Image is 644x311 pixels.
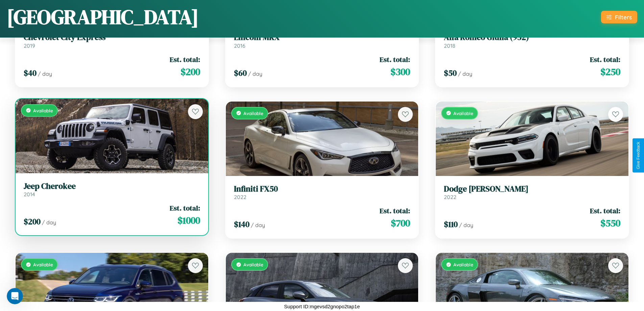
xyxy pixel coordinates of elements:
span: 2018 [444,42,455,49]
span: $ 550 [600,216,620,230]
span: Est. total: [590,54,620,64]
span: / day [458,70,472,77]
span: $ 40 [24,67,37,79]
a: Lincoln MKX2016 [234,32,410,49]
span: Available [453,262,473,267]
div: Filters [615,14,632,21]
a: Dodge [PERSON_NAME]2022 [444,184,620,201]
span: Est. total: [170,54,200,64]
span: $ 200 [181,65,200,79]
span: Available [453,110,473,116]
span: Est. total: [590,206,620,216]
h1: [GEOGRAPHIC_DATA] [7,3,199,31]
a: Chevrolet City Express2019 [24,32,200,49]
span: Est. total: [170,203,200,213]
span: $ 50 [444,67,457,79]
div: Give Feedback [636,142,641,169]
span: Available [243,110,263,116]
h3: Dodge [PERSON_NAME] [444,184,620,194]
h3: Infiniti FX50 [234,184,410,194]
span: / day [459,222,473,228]
span: / day [42,219,56,226]
span: $ 110 [444,219,458,230]
span: $ 140 [234,219,249,230]
span: Est. total: [380,206,410,216]
span: 2022 [234,194,246,200]
p: Support ID: mgevsd2gnopo2tap1e [284,302,360,311]
h3: Chevrolet City Express [24,32,200,42]
span: $ 250 [600,65,620,79]
span: $ 1000 [177,214,200,227]
span: Available [33,262,53,267]
span: Available [243,262,263,267]
span: $ 60 [234,67,247,79]
h3: Lincoln MKX [234,32,410,42]
button: Filters [601,11,637,23]
span: $ 300 [390,65,410,79]
h3: Jeep Cherokee [24,181,200,191]
a: Alfa Romeo Giulia (952)2018 [444,32,620,49]
span: / day [251,222,265,228]
span: $ 200 [24,216,41,227]
span: Available [33,108,53,113]
h3: Alfa Romeo Giulia (952) [444,32,620,42]
a: Infiniti FX502022 [234,184,410,201]
span: / day [248,70,262,77]
span: 2016 [234,42,245,49]
iframe: Intercom live chat [7,288,23,304]
span: 2019 [24,42,35,49]
span: 2014 [24,191,35,198]
span: / day [38,70,52,77]
a: Jeep Cherokee2014 [24,181,200,198]
span: Est. total: [380,54,410,64]
span: 2022 [444,194,456,200]
span: $ 700 [391,216,410,230]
